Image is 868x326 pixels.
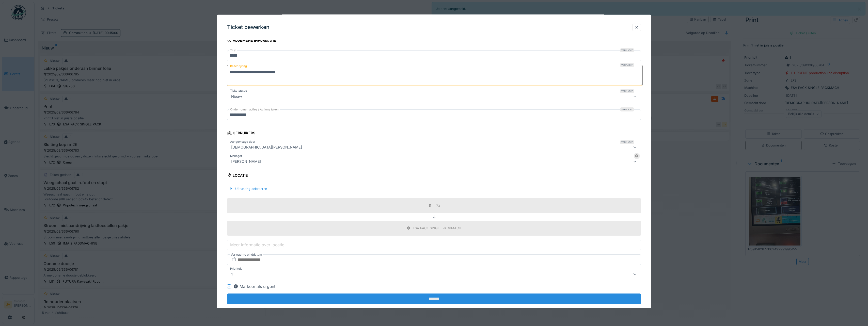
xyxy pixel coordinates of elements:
[233,283,275,289] div: Markeer als urgent
[620,63,634,67] div: Verplicht
[229,93,244,99] div: Nieuw
[229,48,237,53] label: Titel
[227,185,269,192] div: Uitrusting selecteren
[229,107,280,112] label: Ondernomen acties / Actions taken
[227,37,276,45] div: Algemene informatie
[229,158,263,164] div: [PERSON_NAME]
[620,107,634,111] div: Verplicht
[230,252,263,257] label: Verwachte einddatum
[227,24,270,30] h3: Ticket bewerken
[227,171,248,180] div: Locatie
[227,129,255,138] div: Gebruikers
[229,144,304,150] div: [DEMOGRAPHIC_DATA][PERSON_NAME]
[229,242,285,248] label: Meer informatie over locatie
[229,271,235,277] div: 1
[229,89,248,93] label: Ticketstatus
[434,203,440,208] div: L73
[229,63,248,69] label: Beschrijving
[620,48,634,52] div: Verplicht
[620,140,634,144] div: Verplicht
[229,154,243,158] label: Manager
[620,89,634,93] div: Verplicht
[229,139,256,144] label: Aangevraagd door
[229,267,243,271] label: Prioriteit
[413,226,461,231] div: ESA PACK SINGLE PACKMACH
